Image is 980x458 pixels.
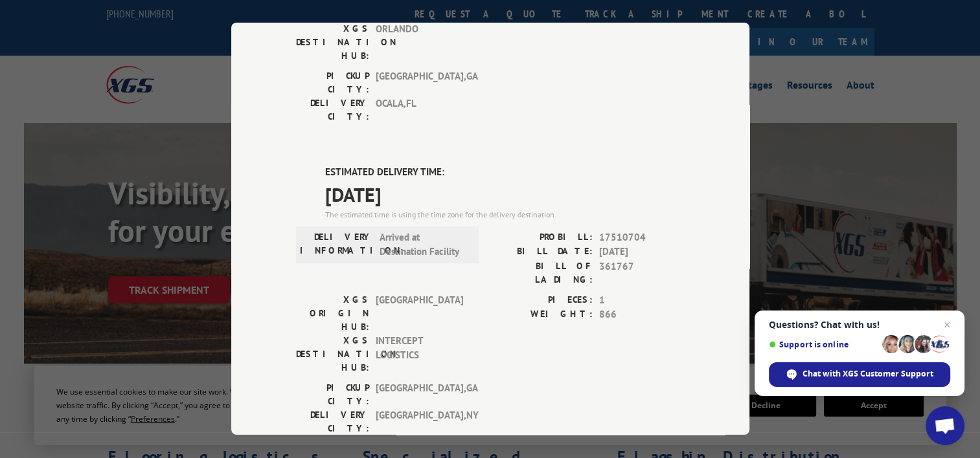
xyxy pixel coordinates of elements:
label: DELIVERY CITY: [296,96,369,124]
span: Arrived at Destination Facility [380,230,467,259]
label: BILL DATE: [490,245,593,259]
label: DELIVERY CITY: [296,408,369,435]
label: PICKUP CITY: [296,69,369,96]
span: [DATE] [599,245,685,259]
label: WEIGHT: [490,307,593,322]
span: [GEOGRAPHIC_DATA] , NY [376,408,463,435]
label: XGS DESTINATION HUB: [296,22,369,63]
span: 361767 [599,259,685,287]
span: Chat with XGS Customer Support [769,362,950,387]
span: 17510704 [599,230,685,245]
label: BILL OF LADING: [490,259,593,287]
span: 1 [599,293,685,308]
span: Questions? Chat with us! [769,320,950,330]
label: PROBILL: [490,230,593,245]
span: [GEOGRAPHIC_DATA] , GA [376,381,463,408]
label: PICKUP CITY: [296,381,369,408]
label: XGS DESTINATION HUB: [296,334,369,375]
span: [GEOGRAPHIC_DATA] [376,293,463,334]
span: Chat with XGS Customer Support [803,368,933,380]
label: ESTIMATED DELIVERY TIME: [325,165,685,180]
span: [DATE] [325,180,685,209]
label: XGS ORIGIN HUB: [296,293,369,334]
span: [GEOGRAPHIC_DATA] , GA [376,69,463,96]
label: PIECES: [490,293,593,308]
a: Open chat [926,406,964,445]
span: OCALA , FL [376,96,463,124]
label: DELIVERY INFORMATION: [300,230,373,259]
div: The estimated time is using the time zone for the delivery destination. [325,209,685,221]
span: INTERCEPT LOGISTICS [376,334,463,375]
span: Support is online [769,340,878,349]
span: 866 [599,307,685,322]
span: ORLANDO [376,22,463,63]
